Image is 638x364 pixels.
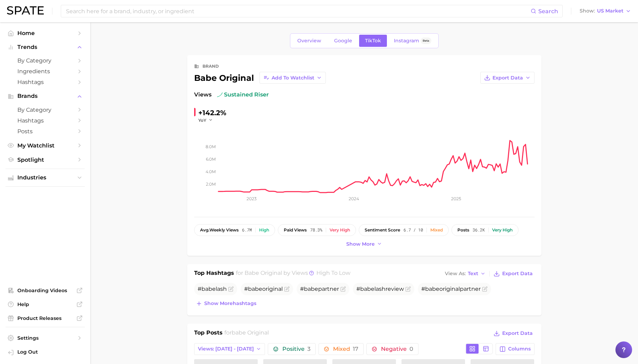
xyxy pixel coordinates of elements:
span: 6.7 / 10 [404,228,423,232]
span: Export Data [502,271,533,277]
span: Brands [17,93,73,99]
tspan: 2023 [247,196,257,201]
span: Settings [17,335,73,341]
button: ShowUS Market [578,7,633,16]
span: original [439,286,460,292]
a: Overview [291,35,327,47]
a: My Watchlist [6,140,85,151]
button: YoY [198,117,213,123]
button: Flag as miscategorized or irrelevant [284,286,290,292]
button: Add to Watchlist [259,72,326,84]
span: # lashreview [356,286,404,292]
span: 78.3% [310,228,322,232]
input: Search here for a brand, industry, or ingredient [65,5,531,17]
span: high to low [316,270,350,276]
span: babe [304,286,318,292]
a: Hashtags [6,115,85,126]
span: # partner [421,286,481,292]
span: Industries [17,175,73,181]
h2: for by Views [236,269,350,279]
span: # partner [300,286,339,292]
span: Views: [DATE] - [DATE] [198,346,254,352]
button: paid views78.3%Very high [278,224,356,236]
span: weekly views [200,228,239,232]
span: Columns [508,346,531,352]
div: Mixed [430,228,443,232]
span: Hashtags [17,79,73,85]
tspan: 2025 [451,196,461,201]
button: Export Data [492,329,534,338]
button: View AsText [443,269,488,278]
a: by Category [6,55,85,66]
span: Positive [282,346,310,352]
span: 17 [353,346,358,352]
span: 36.2k [473,228,485,232]
h2: for [224,329,269,339]
span: Onboarding Videos [17,287,73,294]
a: Google [328,35,358,47]
a: Hashtags [6,77,85,87]
span: Overview [297,38,321,44]
span: sustained riser [217,91,269,99]
a: Posts [6,126,85,137]
span: Add to Watchlist [272,75,314,81]
span: Negative [381,346,413,352]
h1: Top Hashtags [194,269,234,279]
a: InstagramBeta [388,35,437,47]
span: Instagram [394,38,419,44]
button: Brands [6,91,85,101]
div: babe original [194,72,326,84]
span: Export Data [492,75,523,81]
span: US Market [597,9,623,13]
button: Flag as miscategorized or irrelevant [405,286,411,292]
div: Very high [330,228,350,232]
button: Export Data [480,72,535,84]
span: posts [457,228,469,232]
tspan: 8.0m [206,144,216,149]
tspan: 6.0m [206,156,216,162]
span: Export Data [502,330,533,336]
button: Columns [496,343,534,355]
a: Ingredients [6,66,85,77]
a: Help [6,299,85,310]
span: Text [468,272,478,276]
a: by Category [6,104,85,115]
span: Log Out [17,349,79,355]
span: babe original [232,329,269,336]
span: Show more [346,241,375,247]
span: sentiment score [365,228,400,232]
span: paid views [284,228,307,232]
button: Show morehashtags [194,299,258,308]
tspan: 2024 [348,196,359,201]
img: SPATE [7,6,44,15]
a: Home [6,28,85,39]
span: Show [580,9,595,13]
a: Settings [6,333,85,343]
button: Export Data [492,269,534,279]
span: babe [425,286,439,292]
span: Google [334,38,352,44]
button: Show more [345,239,384,249]
span: Beta [423,38,429,44]
div: High [259,228,269,232]
span: by Category [17,107,73,113]
span: # [244,286,283,292]
span: Help [17,301,73,307]
span: babe [248,286,262,292]
button: Flag as miscategorized or irrelevant [340,286,346,292]
span: Hashtags [17,117,73,124]
span: Views [194,91,212,99]
button: Views: [DATE] - [DATE] [194,343,265,355]
span: Home [17,30,73,36]
div: +142.2% [198,107,226,118]
span: by Category [17,57,73,64]
span: Show more hashtags [204,300,256,306]
span: 6.7m [242,228,252,232]
div: brand [202,62,219,70]
div: Very high [492,228,513,232]
tspan: 4.0m [206,169,216,174]
a: Onboarding Videos [6,285,85,296]
a: Spotlight [6,154,85,165]
span: Posts [17,128,73,135]
abbr: average [200,227,209,232]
